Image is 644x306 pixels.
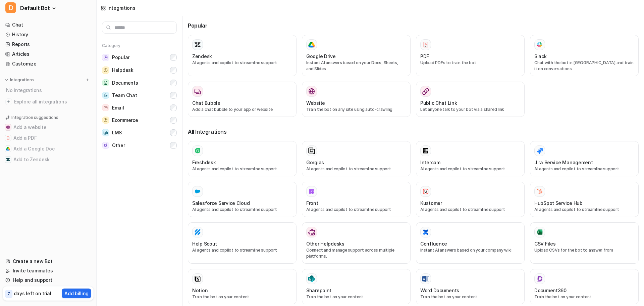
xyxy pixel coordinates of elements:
span: Default Bot [20,3,50,13]
button: Add a Google DocAdd a Google Doc [3,143,94,154]
span: Team Chat [112,92,137,99]
a: Customize [3,59,94,69]
p: Connect and manage support across multiple platforms. [306,247,406,259]
button: DocumentsDocuments [102,77,177,89]
h3: Notion [192,287,208,294]
h3: Intercom [420,159,440,166]
button: FreshdeskAI agents and copilot to streamline support [188,141,297,176]
h3: Sharepoint [306,287,331,294]
button: Document360Document360Train the bot on your content [530,269,639,304]
h3: PDF [420,53,429,60]
h3: Zendesk [192,53,212,60]
span: Explore all integrations [14,96,91,107]
a: History [3,30,94,39]
h3: Jira Service Management [534,159,593,166]
p: Train the bot on your content [192,294,292,300]
h3: Confluence [420,240,447,247]
h3: CSV Files [534,240,555,247]
img: menu_add.svg [85,78,90,82]
p: Integrations [10,77,34,83]
button: Public Chat LinkLet anyone talk to your bot via a shared link [416,82,525,117]
button: ConfluenceConfluenceInstant AI answers based on your company wiki [416,222,525,264]
h3: All Integrations [188,128,639,136]
span: D [5,2,16,13]
p: AI agents and copilot to streamline support [534,166,634,172]
p: Train the bot on your content [534,294,634,300]
img: Help Scout [194,229,201,235]
p: Let anyone talk to your bot via a shared link [420,106,520,113]
h3: Website [306,99,325,106]
h3: Freshdesk [192,159,216,166]
button: Add a PDFAdd a PDF [3,133,94,143]
button: WebsiteWebsiteTrain the bot on any site using auto-crawling [302,82,411,117]
button: CSV FilesCSV FilesUpload CSVs for the bot to answer from [530,222,639,264]
button: KustomerKustomerAI agents and copilot to streamline support [416,182,525,217]
h3: Slack [534,53,547,60]
h3: Popular [188,21,639,30]
a: Create a new Bot [3,257,94,266]
button: Word DocumentsWord DocumentsTrain the bot on your content [416,269,525,304]
img: Word Documents [422,276,429,282]
button: EcommerceEcommerce [102,114,177,126]
button: IntercomAI agents and copilot to streamline support [416,141,525,176]
span: Helpdesk [112,67,133,74]
button: ZendeskAI agents and copilot to streamline support [188,35,297,76]
img: Add to Zendesk [6,158,10,162]
img: Salesforce Service Cloud [194,188,201,195]
button: Add a websiteAdd a website [3,122,94,133]
span: LMS [112,129,122,136]
img: Front [308,188,315,195]
a: Explore all integrations [3,97,94,106]
h3: Public Chat Link [420,99,457,106]
h3: Chat Bubble [192,99,220,106]
p: Chat with the bot in [GEOGRAPHIC_DATA] and train it on conversations [534,60,634,72]
button: GorgiasAI agents and copilot to streamline support [302,141,411,176]
span: Other [112,142,125,149]
img: Other [102,142,109,149]
h3: Kustomer [420,200,442,207]
a: Chat [3,20,94,30]
div: No integrations [4,85,94,96]
button: Google DriveGoogle DriveInstant AI answers based on your Docs, Sheets, and Slides [302,35,411,76]
p: AI agents and copilot to streamline support [534,207,634,213]
p: Upload CSVs for the bot to answer from [534,247,634,253]
img: PDF [422,41,429,48]
h3: Help Scout [192,240,217,247]
a: Integrations [101,4,136,11]
p: AI agents and copilot to streamline support [192,207,292,213]
a: Invite teammates [3,266,94,275]
img: Google Drive [308,42,315,48]
span: Ecommerce [112,117,138,124]
button: LMSLMS [102,126,177,139]
img: Popular [102,54,109,61]
p: Add billing [64,290,89,297]
img: Team Chat [102,92,109,99]
p: 7 [7,291,10,297]
p: AI agents and copilot to streamline support [420,207,520,213]
img: Website [308,88,315,95]
a: Articles [3,49,94,59]
img: HubSpot Service Hub [536,188,543,195]
button: Chat BubbleAdd a chat bubble to your app or website [188,82,297,117]
h3: Google Drive [306,53,336,60]
h3: Word Documents [420,287,459,294]
button: Integrations [3,77,36,83]
button: HubSpot Service HubHubSpot Service HubAI agents and copilot to streamline support [530,182,639,217]
button: Team ChatTeam Chat [102,89,177,101]
button: PopularPopular [102,51,177,64]
img: Email [102,104,109,111]
img: Add a website [6,125,10,129]
button: Add to ZendeskAdd to Zendesk [3,154,94,165]
p: AI agents and copilot to streamline support [306,207,406,213]
button: SharepointSharepointTrain the bot on your content [302,269,411,304]
img: Add a PDF [6,136,10,140]
button: NotionNotionTrain the bot on your content [188,269,297,304]
p: Instant AI answers based on your company wiki [420,247,520,253]
h3: Salesforce Service Cloud [192,200,250,207]
p: Train the bot on any site using auto-crawling [306,106,406,113]
h3: Other Helpdesks [306,240,344,247]
button: Other HelpdesksOther HelpdesksConnect and manage support across multiple platforms. [302,222,411,264]
img: Other Helpdesks [308,229,315,235]
h3: Document360 [534,287,567,294]
p: AI agents and copilot to streamline support [192,60,292,66]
